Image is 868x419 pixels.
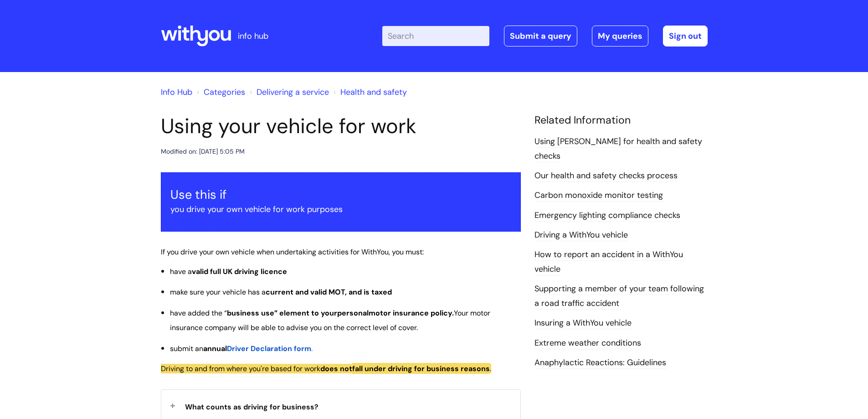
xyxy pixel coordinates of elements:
[227,343,313,354] a: Driver Declaration form.
[170,202,511,217] p: you drive your own vehicle for work purposes
[534,210,680,222] a: Emergency lighting compliance checks
[204,87,245,98] a: Categories
[337,308,369,318] span: personal
[352,364,490,373] span: fall under driving for business reasons
[170,308,227,318] span: have added the “
[382,26,708,47] div: | -
[340,87,407,98] a: Health and safety
[534,229,628,241] a: Driving a WithYou vehicle
[170,267,192,276] span: have a
[534,357,666,369] a: Anaphylactic Reactions: Guidelines
[369,308,454,318] span: motor insurance policy.
[161,247,424,257] span: If you drive your own vehicle when undertaking activities for WithYou, you must:
[592,26,648,47] a: My queries
[534,337,641,349] a: Extreme weather conditions
[266,287,392,297] span: current and valid MOT, and is taxed
[170,287,266,297] span: make sure your vehicle has a
[534,190,663,202] a: Carbon monoxide monitor testing
[161,146,245,157] div: Modified on: [DATE] 5:05 PM
[534,114,708,127] h4: Related Information
[663,26,708,47] a: Sign out
[170,187,511,202] h3: Use this if
[534,249,683,275] a: How to report an accident in a WithYou vehicle
[161,364,320,373] span: Driving to and from where you're based for work
[247,85,329,99] li: Delivering a service
[195,85,245,99] li: Solution home
[534,317,632,329] a: Insuring a WithYou vehicle
[227,344,311,353] span: Driver Declaration form
[534,283,704,310] a: Supporting a member of your team following a road traffic accident
[170,344,203,353] span: submit an
[185,402,318,412] span: What counts as driving for business?
[504,26,577,47] a: Submit a query
[490,364,491,373] span: .
[534,170,678,182] a: Our health and safety checks process
[331,85,407,99] li: Health and safety
[203,344,227,353] span: annual
[257,87,329,98] a: Delivering a service
[534,136,702,162] a: Using [PERSON_NAME] for health and safety checks
[320,364,352,373] span: does not
[311,344,313,353] span: .
[161,87,192,98] a: Info Hub
[238,29,268,43] p: info hub
[382,26,489,46] input: Search
[161,114,521,139] h1: Using your vehicle for work
[227,308,337,318] span: business use” element to your
[192,267,287,276] span: valid full UK driving licence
